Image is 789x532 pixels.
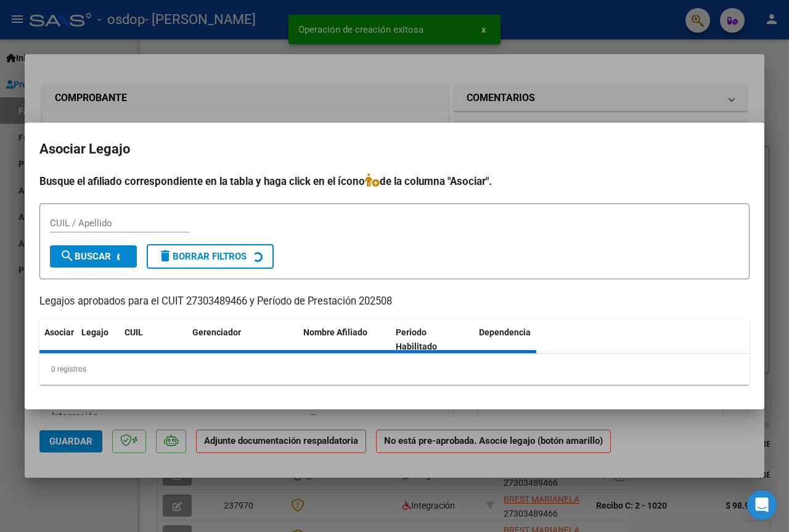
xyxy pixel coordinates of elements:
span: Periodo Habilitado [396,327,437,351]
p: Legajos aprobados para el CUIT 27303489466 y Período de Prestación 202508 [39,294,750,309]
datatable-header-cell: Nombre Afiliado [298,319,391,360]
h4: Busque el afiliado correspondiente en la tabla y haga click en el ícono de la columna "Asociar". [39,173,750,189]
datatable-header-cell: Gerenciador [187,319,298,360]
mat-icon: search [60,248,75,263]
span: CUIL [125,327,143,337]
datatable-header-cell: Legajo [76,319,120,360]
span: Dependencia [479,327,531,337]
span: Nombre Afiliado [303,327,367,337]
div: Open Intercom Messenger [747,490,777,520]
datatable-header-cell: CUIL [120,319,187,360]
span: Legajo [81,327,108,337]
button: Buscar [50,245,137,268]
button: Borrar Filtros [147,244,274,269]
mat-icon: delete [158,248,173,263]
span: Buscar [60,251,111,262]
datatable-header-cell: Asociar [39,319,76,360]
span: Borrar Filtros [158,251,247,262]
datatable-header-cell: Periodo Habilitado [391,319,474,360]
h2: Asociar Legajo [39,137,750,161]
div: 0 registros [39,354,750,385]
span: Gerenciador [192,327,241,337]
span: Asociar [44,327,74,337]
datatable-header-cell: Dependencia [474,319,566,360]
